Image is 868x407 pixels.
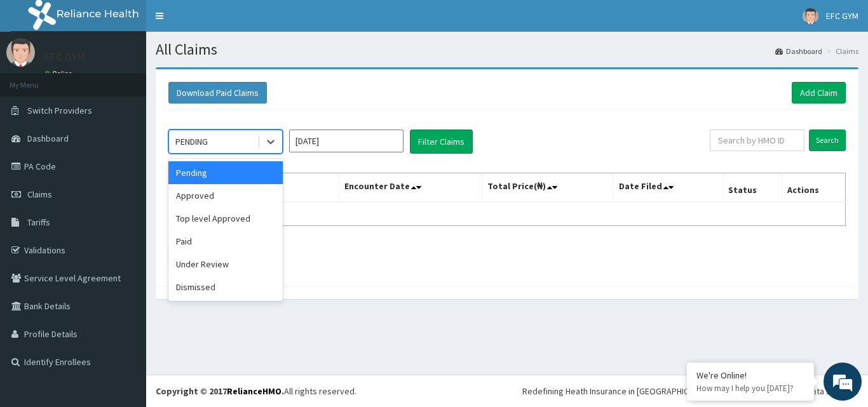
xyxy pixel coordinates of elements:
input: Search [809,130,846,151]
button: Filter Claims [410,130,473,154]
span: Claims [27,189,52,200]
img: User Image [803,8,818,24]
span: We're online! [74,123,175,251]
input: Search by HMO ID [710,130,804,151]
div: Chat with us now [66,71,214,88]
div: Dismissed [168,276,283,298]
span: Tariffs [27,217,50,228]
div: We're Online! [696,370,804,381]
span: Dashboard [27,133,69,144]
h1: All Claims [156,41,858,58]
th: Actions [782,173,845,203]
div: PENDING [175,135,208,148]
p: EFC GYM [44,51,85,63]
th: Encounter Date [339,173,482,203]
img: User Image [6,38,35,67]
div: Redefining Heath Insurance in [GEOGRAPHIC_DATA] using Telemedicine and Data Science! [522,385,858,397]
th: Total Price(₦) [482,173,614,203]
strong: Copyright © 2017 . [156,385,284,397]
th: Date Filed [614,173,723,203]
div: Top level Approved [168,207,283,230]
span: Switch Providers [27,105,92,116]
div: Pending [168,161,283,184]
a: Online [44,69,75,78]
p: How may I help you today? [696,383,804,394]
a: Dashboard [775,46,822,57]
img: d_794563401_company_1708531726252_794563401 [24,63,51,95]
div: Under Review [168,253,283,276]
input: Select Month and Year [289,130,403,152]
button: Download Paid Claims [168,82,267,103]
th: Status [723,173,782,203]
div: Approved [168,184,283,207]
a: RelianceHMO [227,385,281,397]
li: Claims [824,46,858,57]
div: Minimize live chat window [208,6,239,37]
span: EFC GYM [826,10,858,22]
footer: All rights reserved. [146,375,868,407]
div: Paid [168,230,283,253]
textarea: Type your message and hit 'Enter' [6,272,242,316]
a: Add Claim [792,82,846,103]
